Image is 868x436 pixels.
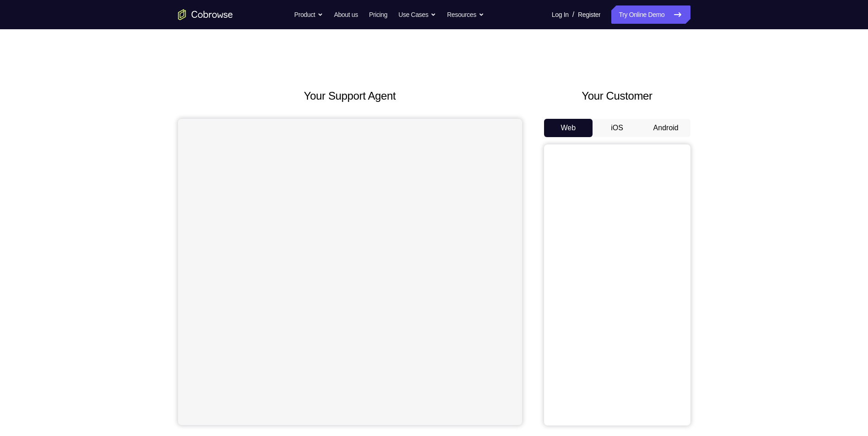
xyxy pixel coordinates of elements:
iframe: Agent [178,119,522,425]
button: Web [544,119,593,137]
a: Log In [552,5,569,24]
a: About us [334,5,358,24]
button: Product [294,5,323,24]
h2: Your Customer [544,88,690,104]
button: Resources [447,5,484,24]
a: Try Online Demo [611,5,690,24]
a: Pricing [369,5,387,24]
span: / [572,9,574,20]
h2: Your Support Agent [178,88,522,104]
a: Register [578,5,600,24]
button: Android [642,119,690,137]
a: Go to the home page [178,9,233,20]
button: Use Cases [399,5,436,24]
button: iOS [593,119,642,137]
